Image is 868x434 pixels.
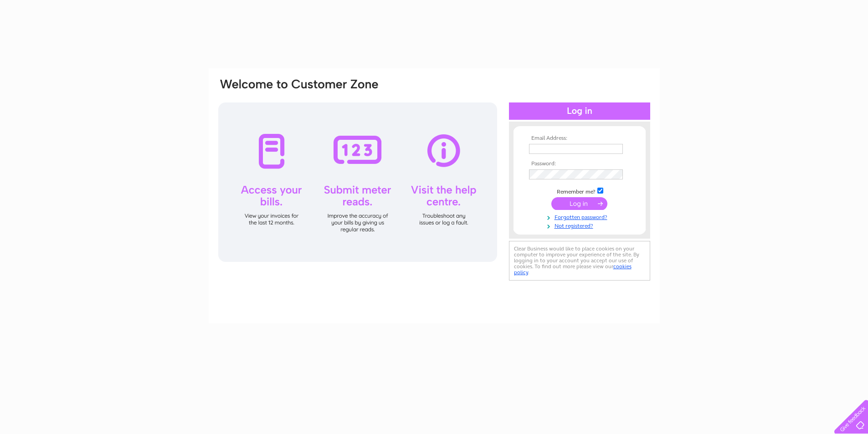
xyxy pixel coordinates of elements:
[529,221,632,230] a: Not registered?
[529,212,632,221] a: Forgotten password?
[527,186,632,195] td: Remember me?
[527,135,632,142] th: Email Address:
[551,197,607,210] input: Submit
[514,263,632,276] a: cookies policy
[527,161,632,167] th: Password:
[509,241,650,281] div: Clear Business would like to place cookies on your computer to improve your experience of the sit...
